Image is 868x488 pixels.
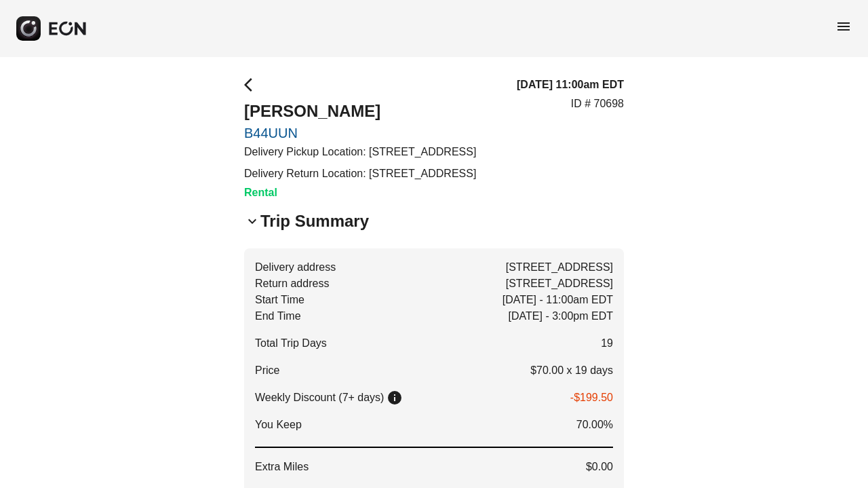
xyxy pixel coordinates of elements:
span: You Keep [255,417,302,433]
h2: Trip Summary [260,210,369,232]
span: arrow_back_ios [244,77,260,93]
p: Weekly Discount (7+ days) [255,390,384,406]
span: 70.00% [576,417,613,433]
a: B44UUN [244,125,476,141]
span: Extra Miles [255,459,309,475]
span: Total Trip Days [255,335,327,352]
h3: [DATE] 11:00am EDT [517,77,624,93]
span: keyboard_arrow_down [244,213,260,229]
p: -$199.50 [570,390,613,406]
h3: Rental [244,185,476,201]
span: [STREET_ADDRESS] [506,276,613,292]
span: 19 [601,335,613,352]
h2: [PERSON_NAME] [244,100,476,122]
span: $0.00 [586,459,613,475]
p: Price [255,362,279,379]
span: Delivery address [255,259,336,276]
p: $70.00 x 19 days [530,362,613,379]
span: [STREET_ADDRESS] [506,259,613,276]
span: menu [835,18,852,35]
span: End Time [255,308,301,324]
span: Start Time [255,292,304,308]
span: info [387,390,403,406]
span: Return address [255,276,329,292]
span: [DATE] - 11:00am EDT [502,292,613,308]
p: Delivery Pickup Location: [STREET_ADDRESS] [244,144,476,160]
span: [DATE] - 3:00pm EDT [509,308,613,324]
p: ID # 70698 [571,96,624,112]
p: Delivery Return Location: [STREET_ADDRESS] [244,166,476,182]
